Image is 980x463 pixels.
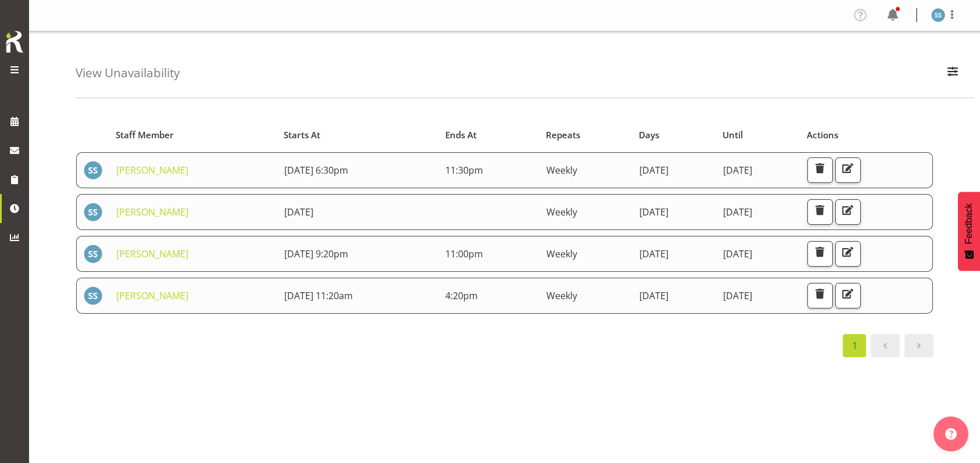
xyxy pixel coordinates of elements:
img: shane-shaw-williams1936.jpg [84,286,102,305]
button: Delete Unavailability [807,241,833,267]
span: Feedback [964,203,974,244]
button: Delete Unavailability [807,283,833,308]
a: [PERSON_NAME] [116,289,188,302]
button: Delete Unavailability [807,157,833,183]
span: Weekly [546,289,577,302]
button: Edit Unavailability [835,157,861,183]
img: help-xxl-2.png [945,428,957,440]
button: Edit Unavailability [835,283,861,308]
span: [DATE] [723,289,752,302]
span: Ends At [445,128,477,142]
img: Rosterit icon logo [3,29,26,55]
img: shane-shaw-williams1936.jpg [84,203,102,221]
button: Filter Employees [940,60,965,86]
span: 11:30pm [445,164,483,177]
a: [PERSON_NAME] [116,206,188,218]
span: Staff Member [116,128,174,142]
span: [DATE] [284,206,313,218]
span: Weekly [546,164,577,177]
span: [DATE] [723,206,752,218]
span: Starts At [284,128,320,142]
button: Edit Unavailability [835,241,861,267]
h4: View Unavailability [76,66,180,80]
span: [DATE] [723,164,752,177]
a: [PERSON_NAME] [116,164,188,177]
span: [DATE] [639,164,668,177]
img: shane-shaw-williams1936.jpg [84,161,102,180]
span: [DATE] [639,206,668,218]
span: Actions [807,128,838,142]
span: [DATE] 9:20pm [284,247,348,260]
span: Weekly [546,247,577,260]
span: [DATE] 6:30pm [284,164,348,177]
span: [DATE] [723,247,752,260]
img: shane-shaw-williams1936.jpg [84,245,102,263]
img: shane-shaw-williams1936.jpg [931,8,945,22]
span: Repeats [546,128,580,142]
a: [PERSON_NAME] [116,247,188,260]
span: [DATE] 11:20am [284,289,353,302]
span: Until [723,128,743,142]
button: Edit Unavailability [835,199,861,225]
span: [DATE] [639,247,668,260]
button: Delete Unavailability [807,199,833,225]
span: 4:20pm [445,289,478,302]
button: Feedback - Show survey [958,192,980,271]
span: 11:00pm [445,247,483,260]
span: Days [639,128,659,142]
span: [DATE] [639,289,668,302]
span: Weekly [546,206,577,218]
